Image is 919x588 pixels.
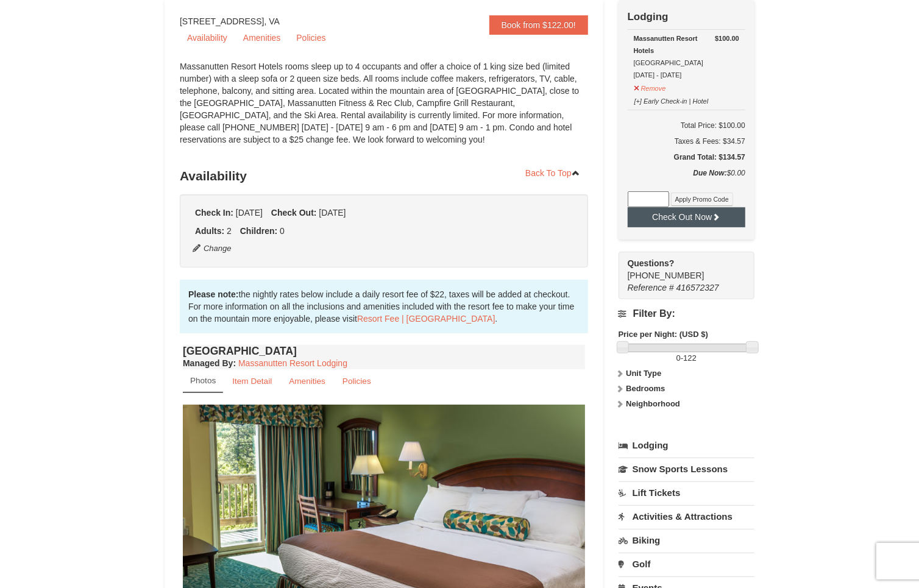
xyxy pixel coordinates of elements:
button: Change [192,242,232,255]
strong: Adults: [195,226,224,236]
a: Amenities [236,29,288,47]
a: Activities & Attractions [619,505,754,528]
strong: Massanutten Resort Hotels [634,35,698,54]
div: Taxes & Fees: $34.57 [628,135,745,147]
strong: Unit Type [626,369,661,378]
h5: Grand Total: $134.57 [628,151,745,163]
a: Resort Fee | [GEOGRAPHIC_DATA] [357,314,495,324]
strong: Due Now: [694,169,727,177]
strong: Children: [240,226,277,236]
strong: Price per Night: (USD $) [619,330,708,339]
a: Policies [335,369,379,393]
strong: Neighborhood [626,399,680,408]
span: Reference # [628,283,674,292]
a: Item Detail [224,369,280,393]
strong: : [183,358,236,368]
div: Massanutten Resort Hotels rooms sleep up to 4 occupants and offer a choice of 1 king size bed (li... [180,60,588,158]
button: [+] Early Check-in | Hotel [634,92,709,107]
a: Massanutten Resort Lodging [238,358,347,368]
a: Back To Top [517,164,588,182]
span: 2 [227,226,232,236]
h4: [GEOGRAPHIC_DATA] [183,345,585,357]
span: [DATE] [319,208,346,218]
small: Item Detail [232,377,272,386]
span: [DATE] [236,208,263,218]
strong: Bedrooms [626,384,665,393]
strong: Please note: [188,289,238,299]
span: 0 [280,226,285,236]
a: Lodging [619,434,754,456]
strong: Lodging [628,11,669,23]
h3: Availability [180,164,588,188]
small: Amenities [289,377,325,386]
a: Lift Tickets [619,481,754,504]
span: 416572327 [676,283,719,292]
h4: Filter By: [619,308,754,319]
small: Policies [342,377,371,386]
a: Policies [289,29,333,47]
strong: $100.00 [715,32,739,44]
a: Amenities [281,369,333,393]
span: Managed By [183,358,233,368]
label: - [619,352,754,364]
button: Check Out Now [628,207,745,227]
small: Photos [190,376,216,385]
a: Snow Sports Lessons [619,458,754,480]
div: the nightly rates below include a daily resort fee of $22, taxes will be added at checkout. For m... [180,280,588,333]
button: Apply Promo Code [671,193,733,206]
a: Biking [619,529,754,551]
strong: Check Out: [271,208,317,218]
a: Golf [619,553,754,575]
a: Book from $122.00! [489,15,588,35]
a: Availability [180,29,235,47]
div: $0.00 [628,167,745,191]
strong: Check In: [195,208,233,218]
span: 122 [683,353,697,363]
a: Photos [183,369,223,393]
span: 0 [676,353,681,363]
div: [GEOGRAPHIC_DATA] [DATE] - [DATE] [634,32,739,81]
button: Remove [634,79,667,94]
h6: Total Price: $100.00 [628,119,745,132]
span: [PHONE_NUMBER] [628,257,733,280]
strong: Questions? [628,258,675,268]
